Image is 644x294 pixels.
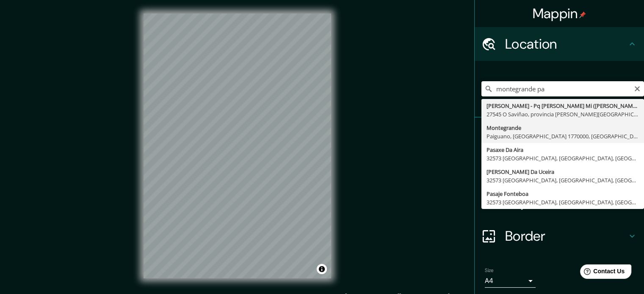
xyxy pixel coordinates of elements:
iframe: Help widget launcher [569,261,635,285]
div: Pasaje Fonteboa [486,190,639,198]
h4: Border [505,228,627,245]
label: Size [485,267,494,274]
button: Toggle attribution [317,264,327,274]
div: 32573 [GEOGRAPHIC_DATA], [GEOGRAPHIC_DATA], [GEOGRAPHIC_DATA] [486,154,639,162]
div: Pasaxe Da Aira [486,146,639,154]
div: Montegrande [486,124,639,132]
div: 27545 O Saviñao, provincia [PERSON_NAME][GEOGRAPHIC_DATA], [GEOGRAPHIC_DATA] [486,110,639,118]
div: Location [475,27,644,61]
div: Border [475,219,644,253]
div: [PERSON_NAME] - Pq [PERSON_NAME] Mi ([PERSON_NAME] [DOMAIN_NAME]) [486,102,639,110]
input: Pick your city or area [481,81,644,96]
h4: Location [505,36,627,52]
div: [PERSON_NAME] Da Uceira [486,168,639,176]
div: A4 [485,274,536,288]
div: Paiguano, [GEOGRAPHIC_DATA] 1770000, [GEOGRAPHIC_DATA] [486,132,639,140]
canvas: Map [144,14,331,278]
h4: Layout [505,194,627,211]
h4: Mappin [533,5,586,22]
button: Clear [634,84,641,92]
div: Layout [475,185,644,219]
div: 32573 [GEOGRAPHIC_DATA], [GEOGRAPHIC_DATA], [GEOGRAPHIC_DATA] [486,176,639,184]
img: pin-icon.png [579,11,586,18]
div: Pins [475,118,644,151]
div: 32573 [GEOGRAPHIC_DATA], [GEOGRAPHIC_DATA], [GEOGRAPHIC_DATA] [486,198,639,206]
div: Style [475,151,644,185]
